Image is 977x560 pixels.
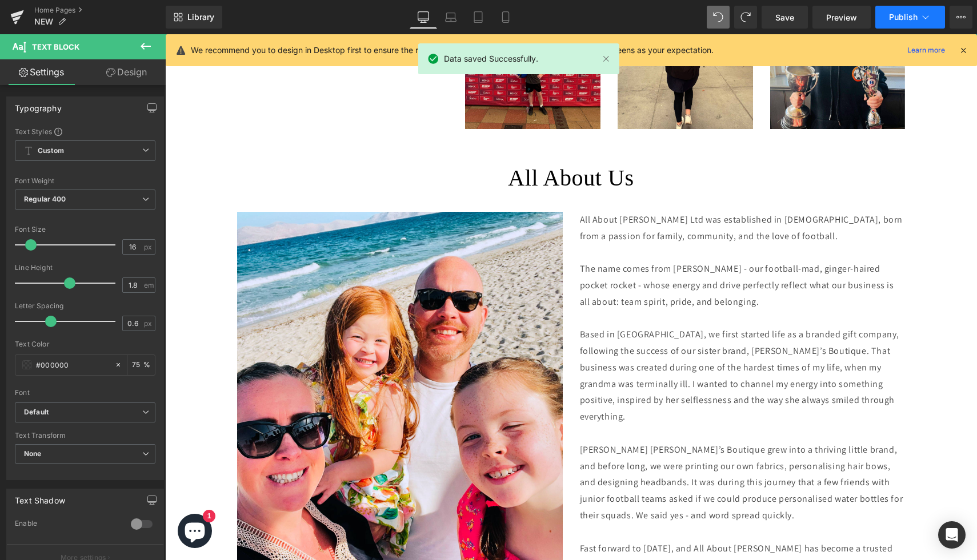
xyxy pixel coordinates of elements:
button: More [950,6,972,29]
span: Save [775,11,794,23]
div: Open Intercom Messenger [938,521,966,549]
a: Desktop [410,6,437,29]
b: Regular 400 [24,195,66,203]
div: % [127,355,155,375]
span: Library [187,12,214,22]
div: Letter Spacing [15,302,155,310]
div: Line Height [15,264,155,272]
a: Laptop [437,6,465,29]
a: Home Pages [34,6,166,15]
p: Based in [GEOGRAPHIC_DATA], we first started life as a branded gift company, following the succes... [415,292,740,391]
input: Color [36,358,109,371]
button: Redo [734,6,757,29]
p: The name comes from [PERSON_NAME] - our football-mad, ginger-haired pocket rocket - whose energy ... [415,227,740,276]
div: Typography [15,97,62,113]
span: em [144,281,154,289]
a: Preview [812,6,871,29]
div: Enable [15,519,119,531]
a: Tablet [465,6,492,29]
span: px [144,320,154,327]
div: Text Transform [15,432,155,440]
div: Text Shadow [15,489,65,505]
b: Default [24,408,142,417]
div: Text Styles [15,127,155,136]
div: Text Color [15,340,155,348]
span: Preview [826,11,857,23]
span: Publish [889,13,918,22]
span: Text Block [32,42,79,51]
span: Get a quote [DATE]: 📞0114 3770013 📧[EMAIL_ADDRESS][DOMAIN_NAME] [234,7,578,17]
span: NEW [34,17,53,26]
p: We recommend you to design in Desktop first to ensure the responsive layout would display correct... [191,44,714,57]
p: [PERSON_NAME] [PERSON_NAME]’s Boutique grew into a thriving little brand, and before long, we wer... [415,408,740,490]
a: New Library [166,6,222,29]
a: Mobile [492,6,519,29]
div: Font Weight [15,177,155,185]
a: Learn more [903,43,950,57]
a: Design [85,59,168,85]
span: px [144,243,154,251]
div: Font Size [15,225,155,233]
p: All About [PERSON_NAME] Ltd was established in [DEMOGRAPHIC_DATA], born from a passion for family... [415,178,740,211]
button: Publish [875,6,945,29]
button: Undo [707,6,730,29]
b: Custom [38,146,64,156]
b: None [24,449,42,458]
span: Data saved Successfully. [444,53,538,65]
div: Font [15,389,155,397]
